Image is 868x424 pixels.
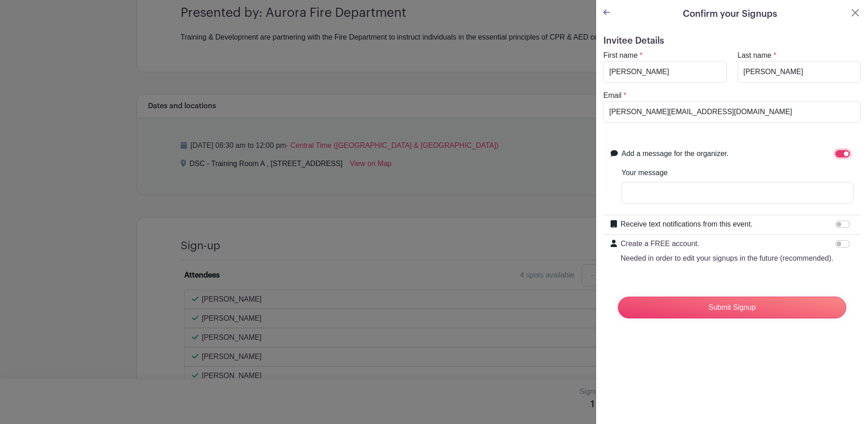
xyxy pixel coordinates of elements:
[621,238,833,249] p: Create a FREE account.
[603,50,638,61] label: First name
[621,148,729,159] label: Add a message for the organizer.
[738,50,772,61] label: Last name
[603,90,621,101] label: Email
[621,253,833,264] p: Needed in order to edit your signups in the future (recommended).
[621,167,668,178] label: Your message
[618,297,846,318] input: Submit Signup
[850,7,861,18] button: Close
[621,219,753,230] label: Receive text notifications from this event.
[683,7,777,21] h5: Confirm your Signups
[603,35,861,46] h5: Invitee Details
